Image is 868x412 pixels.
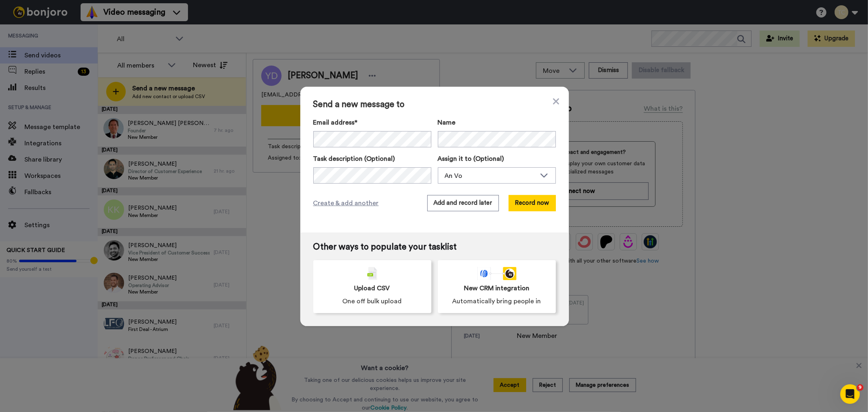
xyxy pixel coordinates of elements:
[438,154,556,164] label: Assign it to (Optional)
[313,154,431,164] label: Task description (Optional)
[313,198,379,208] span: Create & add another
[313,118,431,127] label: Email address*
[453,296,541,306] span: Automatically bring people in
[427,195,499,211] button: Add and record later
[477,267,516,280] div: animation
[313,242,556,252] span: Other ways to populate your tasklist
[343,296,402,306] span: One off bulk upload
[445,171,536,181] div: An Vo
[438,118,456,127] span: Name
[464,283,529,293] span: New CRM integration
[367,267,377,280] img: csv-grey.png
[354,283,390,293] span: Upload CSV
[857,384,864,391] span: 9
[509,195,556,211] button: Record now
[840,384,860,404] iframe: Intercom live chat
[313,100,556,110] span: Send a new message to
